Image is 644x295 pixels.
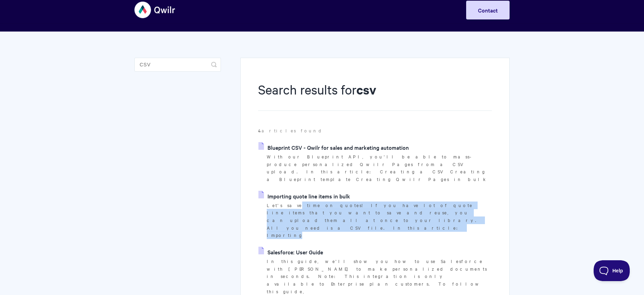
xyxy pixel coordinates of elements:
[134,58,221,72] input: Search
[258,127,492,134] p: articles found
[267,153,492,183] p: With our Blueprint API, you'll be able to mass-produce personalized Qwilr Pages from a CSV upload...
[258,247,323,257] a: Salesforce: User Guide
[258,191,350,201] a: Importing quote line items in bulk
[356,81,376,98] strong: csv
[258,81,492,111] h1: Search results for
[258,142,409,153] a: Blueprint CSV - Qwilr for sales and marketing automation
[267,202,492,239] p: Let's save time on quotes! If you have lot of quote line items that you want to save and reuse, y...
[594,260,630,281] iframe: Toggle Customer Support
[258,127,262,134] strong: 4
[466,1,510,19] a: Contact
